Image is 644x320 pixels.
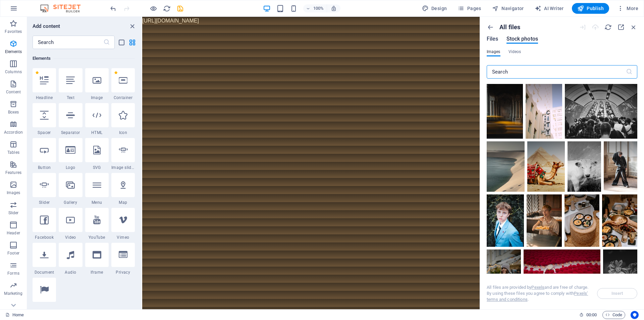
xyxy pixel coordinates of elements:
div: Image [85,68,109,100]
span: Audio [59,270,82,275]
p: Content [6,89,21,95]
span: Map [111,200,135,205]
span: Slider [33,200,56,205]
div: Vimeo [111,208,135,240]
button: save [176,4,184,12]
button: AI Writer [532,3,567,14]
span: Pages [458,5,481,12]
p: Accordion [4,130,23,135]
span: Videos [508,48,521,56]
span: Facebook [33,235,56,240]
i: Close [630,24,637,31]
button: list-view [117,38,125,46]
span: Vimeo [111,235,135,240]
p: Tables [7,150,19,155]
div: Slider [33,173,56,205]
p: Features [5,170,21,175]
button: undo [109,4,117,12]
span: Logo [59,165,82,170]
div: Headline [33,68,56,100]
p: Slider [8,210,19,216]
p: All files [499,24,520,31]
span: Navigator [492,5,524,12]
span: Spacer [33,130,56,135]
p: Elements [5,49,22,54]
p: Footer [7,250,19,256]
button: grid-view [128,38,136,46]
span: Image slider [111,165,135,170]
span: Document [33,270,56,275]
div: Facebook [33,208,56,240]
p: Columns [5,69,22,75]
p: Favorites [5,29,22,34]
h6: Session time [579,311,597,319]
span: Menu [85,200,109,205]
div: YouTube [85,208,109,240]
button: reload [163,4,171,12]
button: close panel [128,22,136,30]
i: Undo: Insert preset assets (Ctrl+Z) [109,5,117,12]
div: Logo [59,138,82,170]
h6: Elements [33,54,135,62]
span: Select a file first [597,288,637,299]
div: Map [111,173,135,205]
i: Maximize [617,24,625,31]
div: All files are provided by and are free of charge. By using these files you agree to comply with . [487,284,589,303]
i: Show all folders [487,24,494,31]
div: Video [59,208,82,240]
button: Usercentrics [631,311,639,319]
button: 100% [303,4,327,12]
input: Search [487,65,626,79]
button: More [614,3,641,14]
div: SVG [85,138,109,170]
div: Button [33,138,56,170]
p: Forms [7,271,19,276]
span: Text [59,95,82,100]
div: HTML [85,103,109,135]
div: Gallery [59,173,82,205]
div: Icon [111,103,135,135]
button: Navigator [489,3,527,14]
div: Design (Ctrl+Alt+Y) [419,3,450,14]
button: Code [602,311,625,319]
span: Remove from favorites [35,71,39,75]
h6: Add content [33,22,60,30]
span: Headline [33,95,56,100]
div: Spacer [33,103,56,135]
span: : [591,312,592,317]
p: Boxes [8,109,19,115]
span: AI Writer [535,5,564,12]
span: Image [85,95,109,100]
h6: 100% [313,4,324,12]
div: Document [33,243,56,275]
button: Publish [572,3,609,14]
p: Marketing [4,291,22,296]
span: SVG [85,165,109,170]
button: Design [419,3,450,14]
input: Search [33,36,103,49]
span: Stock photos [506,35,538,43]
div: Separator [59,103,82,135]
span: Button [33,165,56,170]
span: YouTube [85,235,109,240]
span: Design [422,5,447,12]
span: 00 00 [586,311,597,319]
div: Text [59,68,82,100]
div: Audio [59,243,82,275]
span: More [617,5,638,12]
p: Images [7,190,20,195]
span: Iframe [85,270,109,275]
a: Pexels [531,285,544,290]
i: Save (Ctrl+S) [176,5,184,12]
span: Privacy [111,270,135,275]
span: Images [487,48,500,56]
span: Code [605,311,622,319]
span: Separator [59,130,82,135]
div: Image slider [111,138,135,170]
img: Editor Logo [39,4,89,12]
span: Remove from favorites [114,71,118,75]
div: Container [111,68,135,100]
div: Menu [85,173,109,205]
span: Gallery [59,200,82,205]
span: Files [487,35,498,43]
